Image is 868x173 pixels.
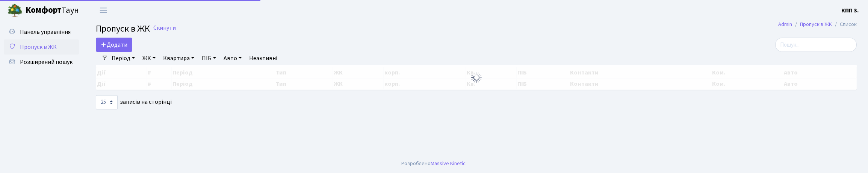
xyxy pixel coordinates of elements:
[139,52,159,65] a: ЖК
[96,95,118,109] select: записів на сторінці
[767,17,868,32] nav: breadcrumb
[401,159,467,168] div: Розроблено .
[20,43,57,51] span: Пропуск в ЖК
[832,20,857,29] li: Список
[96,95,172,109] label: записів на сторінці
[221,52,245,65] a: Авто
[94,4,113,17] button: Переключити навігацію
[8,3,23,18] img: logo.png
[160,52,197,65] a: Квартира
[26,4,79,17] span: Таун
[470,71,482,83] img: Обробка...
[20,28,71,36] span: Панель управління
[4,39,79,55] a: Пропуск в ЖК
[101,41,127,49] span: Додати
[96,38,132,52] a: Додати
[800,20,832,28] a: Пропуск в ЖК
[775,38,857,52] input: Пошук...
[199,52,219,65] a: ПІБ
[96,22,150,35] span: Пропуск в ЖК
[246,52,280,65] a: Неактивні
[431,159,466,167] a: Massive Kinetic
[4,55,79,70] a: Розширений пошук
[841,6,859,15] a: КПП 3.
[20,58,73,66] span: Розширений пошук
[4,24,79,39] a: Панель управління
[153,24,176,32] a: Скинути
[109,52,138,65] a: Період
[26,4,62,16] b: Комфорт
[778,20,792,28] a: Admin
